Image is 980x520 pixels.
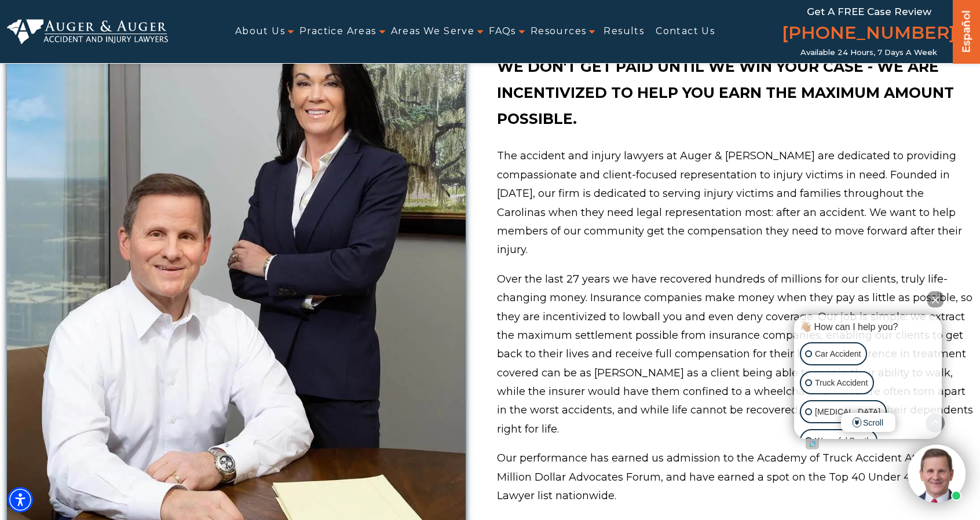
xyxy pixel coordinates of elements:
p: Truck Accident [815,376,868,390]
div: 👋🏼 How can I help you? [797,321,939,334]
p: Wrongful Death [815,434,871,448]
span: Scroll [841,413,895,432]
img: Intaker widget Avatar [908,445,966,503]
a: Results [604,19,644,45]
img: Auger & Auger Accident and Injury Lawyers Logo [7,19,168,44]
a: Practice Areas [299,19,376,45]
button: Close Intaker Chat Widget [927,291,944,307]
p: Over the last 27 years we have recovered hundreds of millions for our clients, truly life-changin... [497,270,973,439]
a: Open intaker chat [806,439,819,449]
p: Our performance has earned us admission to the Academy of Truck Accident Attorneys, Million Dolla... [497,449,973,505]
a: [PHONE_NUMBER] [782,20,956,48]
a: Contact Us [656,19,715,45]
p: The accident and injury lawyers at Auger & [PERSON_NAME] are dedicated to providing compassionate... [497,147,973,259]
a: Resources [531,19,587,45]
span: Get a FREE Case Review [807,6,931,17]
p: Car Accident [815,347,861,361]
p: We don't get paid until we win your case - we are incentivized to help you earn the maximum amoun... [497,54,973,132]
div: Accessibility Menu [8,487,33,512]
a: About Us [235,19,285,45]
a: FAQs [489,19,516,45]
p: [MEDICAL_DATA] [815,405,880,419]
span: Available 24 Hours, 7 Days a Week [800,48,937,57]
a: Areas We Serve [391,19,475,45]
